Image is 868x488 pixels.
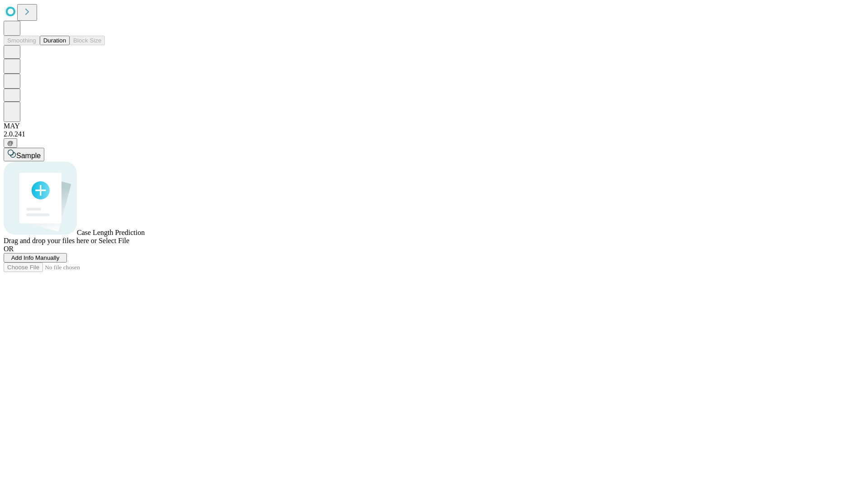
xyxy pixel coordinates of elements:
[4,237,97,244] span: Drag and drop your files here or
[40,36,70,45] button: Duration
[11,254,60,261] span: Add Info Manually
[4,148,44,161] button: Sample
[99,237,129,244] span: Select File
[16,152,41,160] span: Sample
[77,229,145,236] span: Case Length Prediction
[4,138,17,148] button: @
[70,36,105,45] button: Block Size
[4,253,67,263] button: Add Info Manually
[4,36,40,45] button: Smoothing
[7,140,14,146] span: @
[4,122,864,130] div: MAY
[4,245,14,253] span: OR
[4,130,864,138] div: 2.0.241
